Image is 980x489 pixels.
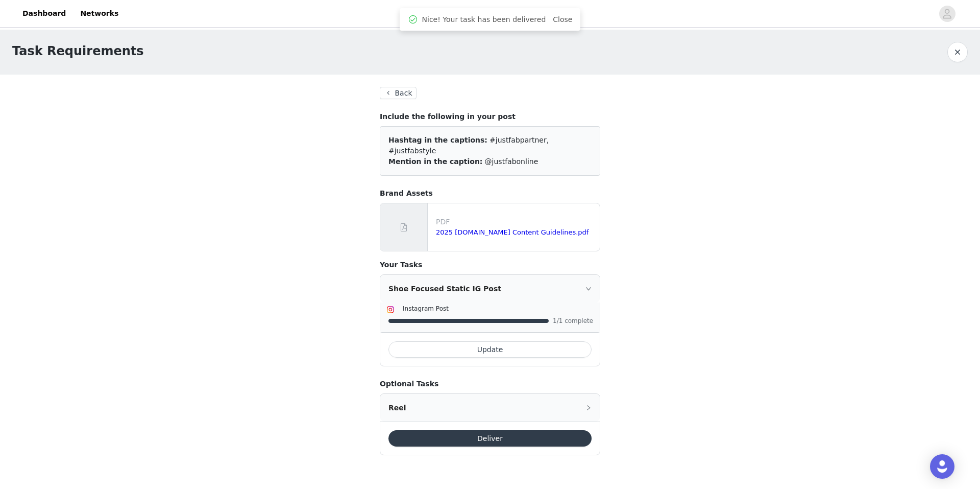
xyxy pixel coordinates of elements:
[553,318,594,324] span: 1/1 complete
[942,6,952,22] div: avatar
[388,341,592,358] button: Update
[403,305,449,312] span: Instagram Post
[12,42,144,60] h1: Task Requirements
[422,14,546,25] span: Nice! Your task has been delivered
[16,2,72,25] a: Dashboard
[380,87,416,99] button: Back
[585,286,592,292] i: icon: right
[585,405,592,411] i: icon: right
[553,15,572,24] a: Close
[380,188,600,199] h4: Brand Assets
[380,260,600,270] h4: Your Tasks
[380,394,600,422] div: icon: rightReel
[386,306,395,314] img: Instagram Icon
[380,275,600,302] div: icon: rightShoe Focused Static IG Post
[388,136,487,144] span: Hashtag in the captions:
[380,379,600,389] h4: Optional Tasks
[388,430,592,447] button: Deliver
[436,217,596,227] p: PDF
[930,454,954,479] div: Open Intercom Messenger
[74,2,125,25] a: Networks
[388,157,482,166] span: Mention in the caption:
[436,228,589,236] a: 2025 [DOMAIN_NAME] Content Guidelines.pdf
[485,157,538,166] span: @justfabonline
[380,111,600,122] h4: Include the following in your post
